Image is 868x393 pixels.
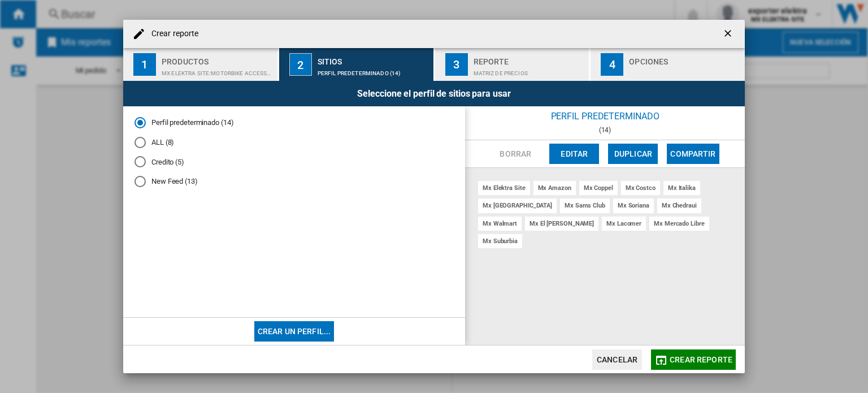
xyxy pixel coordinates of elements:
div: mx elektra site [478,181,530,195]
button: Editar [549,144,599,164]
div: mx mercado libre [649,217,709,231]
button: Borrar [491,144,540,164]
div: Perfil predeterminado (14) [318,64,429,76]
div: mx costco [621,181,660,195]
div: mx walmart [478,217,522,231]
div: MX ELEKTRA SITE:Motorbike accessories [162,64,273,76]
span: Crear reporte [670,355,732,364]
md-radio-button: Perfil predeterminado (14) [134,118,454,128]
div: Seleccione el perfil de sitios para usar [123,81,745,106]
button: Cancelar [592,349,642,370]
button: Duplicar [608,144,658,164]
div: mx sams club [560,198,610,213]
div: mx chedraui [657,198,701,213]
div: Reporte [474,53,585,64]
md-radio-button: Credito (5) [134,157,454,167]
button: 1 Productos MX ELEKTRA SITE:Motorbike accessories [123,48,279,81]
ng-md-icon: getI18NText('BUTTONS.CLOSE_DIALOG') [722,28,736,41]
div: mx lacomer [602,217,646,231]
div: 4 [601,53,623,76]
div: (14) [465,126,745,134]
div: Sitios [318,53,429,64]
button: 4 Opciones [591,48,745,81]
button: Crear un perfil... [254,321,335,342]
div: 1 [133,53,156,76]
div: mx soriana [613,198,654,213]
div: mx [GEOGRAPHIC_DATA] [478,198,557,213]
div: mx el [PERSON_NAME] [525,217,598,231]
div: mx suburbia [478,234,522,248]
button: 2 Sitios Perfil predeterminado (14) [279,48,435,81]
div: 2 [289,53,312,76]
div: Matriz de precios [474,64,585,76]
button: Compartir [667,144,719,164]
h4: Crear reporte [146,28,198,40]
button: getI18NText('BUTTONS.CLOSE_DIALOG') [718,23,740,45]
div: Productos [162,53,273,64]
div: mx italika [663,181,700,195]
div: 3 [445,53,468,76]
div: mx amazon [533,181,576,195]
button: 3 Reporte Matriz de precios [435,48,591,81]
div: Perfil predeterminado [465,106,745,126]
div: Opciones [629,53,740,64]
div: mx coppel [579,181,618,195]
md-radio-button: New Feed (13) [134,176,454,187]
button: Crear reporte [651,349,736,370]
md-radio-button: ALL (8) [134,137,454,148]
